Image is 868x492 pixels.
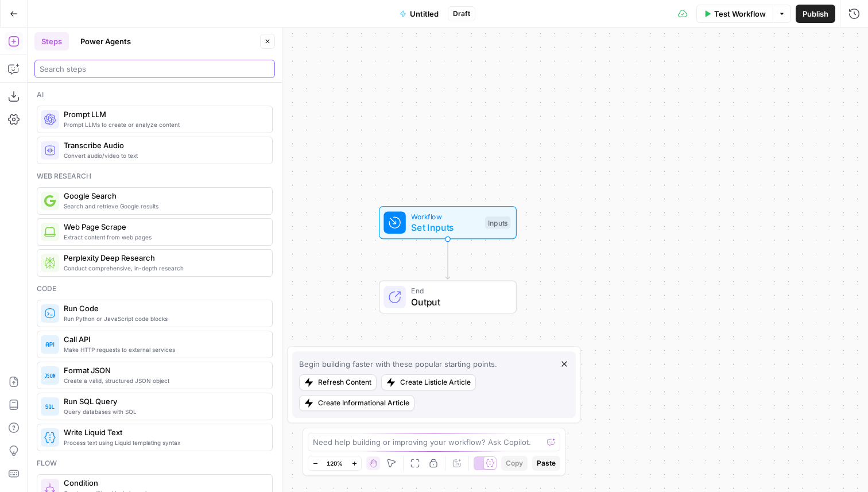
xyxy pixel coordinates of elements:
[64,477,263,489] span: Condition
[803,8,828,20] span: Publish
[64,151,263,160] span: Convert audio/video to text
[64,202,263,211] span: Search and retrieve Google results
[506,458,523,468] span: Copy
[341,206,555,239] div: WorkflowSet InputsInputs
[501,456,528,471] button: Copy
[393,5,445,23] button: Untitled
[34,32,69,51] button: Steps
[714,8,766,20] span: Test Workflow
[299,358,497,370] div: Begin building faster with these popular starting points.
[696,5,773,23] button: Test Workflow
[341,281,555,314] div: EndOutput
[796,5,835,23] button: Publish
[64,438,263,447] span: Process text using Liquid templating syntax
[327,459,343,468] span: 120%
[532,456,560,471] button: Paste
[64,303,263,314] span: Run Code
[318,377,371,388] div: Refresh Content
[64,264,263,273] span: Conduct comprehensive, in-depth research
[64,109,263,120] span: Prompt LLM
[37,90,273,100] div: Ai
[64,120,263,129] span: Prompt LLMs to create or analyze content
[411,220,479,234] span: Set Inputs
[64,407,263,416] span: Query databases with SQL
[73,32,138,51] button: Power Agents
[64,427,263,438] span: Write Liquid Text
[64,396,263,407] span: Run SQL Query
[64,221,263,233] span: Web Page Scrape
[37,171,273,181] div: Web research
[37,284,273,294] div: Code
[410,8,439,20] span: Untitled
[411,285,505,296] span: End
[37,458,273,468] div: Flow
[64,365,263,376] span: Format JSON
[485,216,510,229] div: Inputs
[64,376,263,385] span: Create a valid, structured JSON object
[537,458,556,468] span: Paste
[411,211,479,222] span: Workflow
[400,377,471,388] div: Create Listicle Article
[64,314,263,323] span: Run Python or JavaScript code blocks
[64,334,263,345] span: Call API
[411,295,505,309] span: Output
[318,398,409,408] div: Create Informational Article
[64,233,263,242] span: Extract content from web pages
[64,190,263,202] span: Google Search
[40,63,270,75] input: Search steps
[64,345,263,354] span: Make HTTP requests to external services
[445,239,449,280] g: Edge from start to end
[64,252,263,264] span: Perplexity Deep Research
[64,140,263,151] span: Transcribe Audio
[453,9,470,19] span: Draft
